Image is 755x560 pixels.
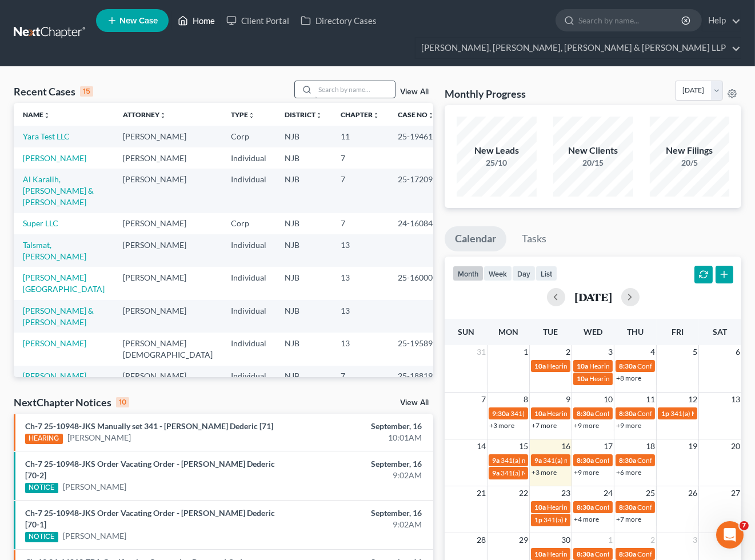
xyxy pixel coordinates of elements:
div: NOTICE [25,483,58,493]
i: unfold_more [373,112,380,119]
div: 9:02AM [297,519,422,530]
a: Chapterunfold_more [341,110,380,119]
td: 7 [331,147,389,169]
span: 7 [740,521,749,530]
span: 20 [730,439,741,453]
iframe: Intercom live chat [716,521,744,549]
span: Confirmation hearing for [PERSON_NAME] [595,550,725,558]
td: NJB [275,213,331,234]
span: 25 [645,486,656,500]
a: +7 more [532,421,557,430]
a: Yara Test LLC [23,131,70,141]
span: 341(a) meeting for [PERSON_NAME] [510,409,621,418]
div: 20/15 [553,157,633,169]
i: unfold_more [428,112,434,119]
div: September, 16 [297,507,422,519]
td: Corp [222,213,275,234]
div: NOTICE [25,532,58,542]
a: Ch-7 25-10948-JKS Order Vacating Order - [PERSON_NAME] Dederic [70-2] [25,459,275,480]
input: Search by name... [315,81,395,98]
a: Attorneyunfold_more [123,110,166,119]
div: HEARING [25,434,63,444]
a: +6 more [616,468,641,477]
a: [PERSON_NAME][GEOGRAPHIC_DATA] [23,273,105,294]
input: Search by name... [578,10,683,31]
a: Al Karalih, [PERSON_NAME] & [PERSON_NAME] [23,174,94,207]
div: 25/10 [457,157,537,169]
span: 8:30a [619,409,636,418]
td: 13 [331,267,389,299]
span: 16 [560,439,572,453]
span: 8:30a [577,503,594,511]
span: New Case [119,17,158,25]
span: 8:30a [577,409,594,418]
span: 3 [607,345,614,359]
span: 341(a) Meeting for [PERSON_NAME] Al Karalih & [PERSON_NAME] [501,469,702,477]
span: 8:30a [619,456,636,465]
a: View All [400,88,429,96]
a: Nameunfold_more [23,110,50,119]
span: 1 [607,533,614,547]
td: 11 [331,126,389,147]
div: 9:02AM [297,470,422,481]
a: Help [702,10,741,31]
span: 14 [476,439,487,453]
span: 9a [534,456,542,465]
span: 4 [649,345,656,359]
span: Hearing for [PERSON_NAME] & [PERSON_NAME] [589,374,739,383]
span: 19 [687,439,698,453]
div: NextChapter Notices [14,395,129,409]
span: 26 [687,486,698,500]
a: Ch-7 25-10948-JKS Manually set 341 - [PERSON_NAME] Dederic [71] [25,421,273,431]
td: [PERSON_NAME] [114,147,222,169]
span: 31 [476,345,487,359]
span: 12 [687,393,698,406]
td: 13 [331,300,389,333]
span: 9 [565,393,572,406]
span: 22 [518,486,529,500]
span: 1 [522,345,529,359]
a: +7 more [616,515,641,523]
span: 3 [692,533,698,547]
span: 5 [692,345,698,359]
a: Case Nounfold_more [398,110,434,119]
a: [PERSON_NAME] [23,153,86,163]
span: Hearing for [PERSON_NAME] [547,409,636,418]
span: Confirmation hearing for [PERSON_NAME] [595,503,725,511]
span: 27 [730,486,741,500]
span: 8:30a [577,456,594,465]
td: Corp [222,126,275,147]
span: 1p [661,409,669,418]
td: NJB [275,169,331,213]
span: Hearing for [PERSON_NAME] [547,550,636,558]
button: day [512,266,536,281]
a: Districtunfold_more [285,110,322,119]
span: 29 [518,533,529,547]
span: 23 [560,486,572,500]
span: 8:30a [619,362,636,370]
td: [PERSON_NAME] [114,126,222,147]
a: Ch-7 25-10948-JKS Order Vacating Order - [PERSON_NAME] Dederic [70-1] [25,508,275,529]
td: Individual [222,147,275,169]
a: [PERSON_NAME], [PERSON_NAME], [PERSON_NAME] & [PERSON_NAME] LLP [416,38,741,58]
span: Tue [543,327,558,337]
a: Talsmat, [PERSON_NAME] [23,240,86,261]
span: 11 [645,393,656,406]
span: 341(a) Meeting for [PERSON_NAME] [544,515,654,524]
span: Sun [458,327,474,337]
td: [PERSON_NAME] [114,213,222,234]
td: 24-16084 [389,213,444,234]
span: 10 [602,393,614,406]
a: [PERSON_NAME] [63,481,126,493]
i: unfold_more [248,112,255,119]
span: 9:30a [492,409,509,418]
div: New Filings [650,144,730,157]
div: 10 [116,397,129,407]
span: 2 [649,533,656,547]
span: 7 [480,393,487,406]
td: Individual [222,300,275,333]
td: NJB [275,147,331,169]
td: NJB [275,126,331,147]
td: NJB [275,300,331,333]
td: [PERSON_NAME] [114,234,222,267]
